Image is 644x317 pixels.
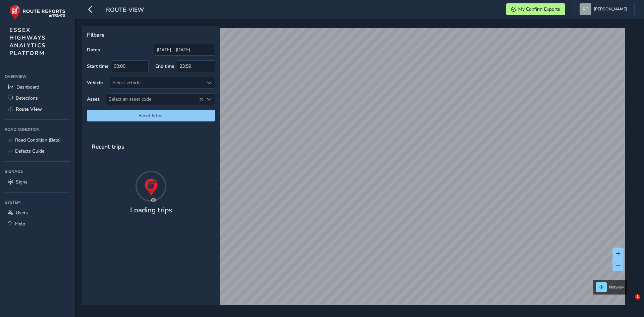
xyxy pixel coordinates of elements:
a: Dashboard [5,82,70,93]
span: Help [15,221,25,227]
img: rr logo [9,5,65,20]
span: My Confirm Exports [518,6,560,12]
div: Select vehicle [110,77,204,88]
label: Dates [87,47,100,53]
span: [PERSON_NAME] [594,3,627,15]
a: Road Condition (Beta) [5,135,70,146]
span: Defects Guide [15,148,44,154]
label: End time [155,63,174,69]
div: Signage [5,166,70,176]
span: Recent trips [87,138,129,155]
label: Asset [87,96,99,102]
div: Overview [5,71,70,82]
div: Select an asset code [204,94,215,105]
a: Users [5,207,70,218]
div: Road Condition [5,124,70,135]
img: diamond-layout [580,3,591,15]
span: 1 [635,294,640,300]
a: Route View [5,104,70,115]
span: Detections [16,95,38,101]
label: Start time [87,63,109,69]
a: Help [5,218,70,229]
button: Reset filters [87,110,215,121]
label: Vehicle [87,80,103,86]
span: Network [609,284,625,290]
iframe: Intercom live chat [621,294,637,310]
a: Signs [5,176,70,188]
span: Route View [16,106,42,112]
span: Users [16,210,28,216]
h4: Loading trips [130,206,172,214]
a: Detections [5,93,70,104]
span: Signs [16,179,28,185]
a: Defects Guide [5,146,70,157]
span: Dashboard [16,84,39,90]
span: ESSEX HIGHWAYS ANALYTICS PLATFORM [9,26,46,57]
span: Reset filters [92,112,210,119]
span: Select an asset code [106,94,204,105]
button: My Confirm Exports [506,3,565,15]
span: route-view [106,6,144,15]
p: Filters [87,31,215,39]
div: System [5,197,70,207]
canvas: Map [85,28,625,313]
span: Road Condition (Beta) [15,137,61,143]
button: [PERSON_NAME] [580,3,630,15]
